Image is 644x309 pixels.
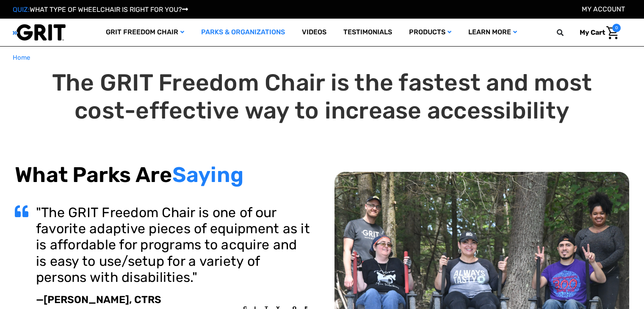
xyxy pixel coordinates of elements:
a: Testimonials [335,19,401,46]
h2: What Parks Are [15,162,310,188]
span: Saying [172,162,244,188]
a: Products [401,19,460,46]
a: Parks & Organizations [193,19,293,46]
a: Home [13,53,30,63]
span: My Cart [580,28,605,36]
a: Learn More [460,19,525,46]
a: Account [582,5,625,13]
a: QUIZ:WHAT TYPE OF WHEELCHAIR IS RIGHT FOR YOU? [13,6,188,14]
span: Home [13,54,30,61]
nav: Breadcrumb [13,53,631,63]
input: Search [561,24,573,41]
h3: "The GRIT Freedom Chair is one of our favorite adaptive pieces of equipment as it is affordable f... [36,204,310,286]
h1: The GRIT Freedom Chair is the fastest and most cost-effective way to increase accessibility [15,69,629,125]
a: GRIT Freedom Chair [97,19,193,46]
img: Cart [606,26,619,39]
a: Cart with 0 items [573,24,621,41]
span: QUIZ: [13,6,30,14]
p: —[PERSON_NAME], CTRS [36,294,310,306]
img: GRIT All-Terrain Wheelchair and Mobility Equipment [13,24,66,41]
span: 0 [612,24,621,32]
a: Videos [293,19,335,46]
